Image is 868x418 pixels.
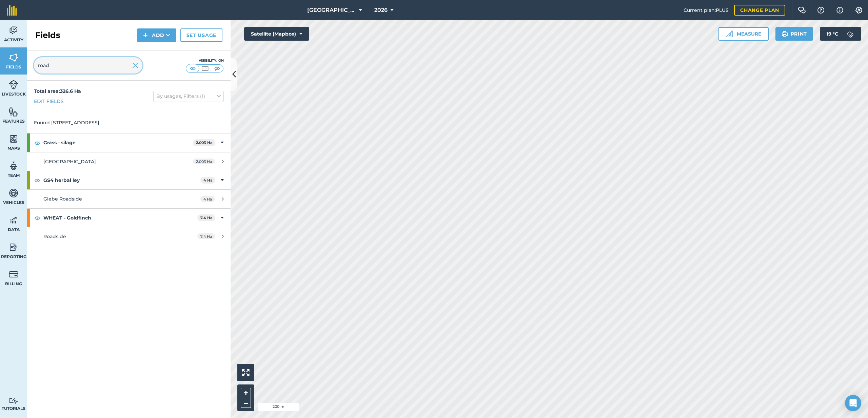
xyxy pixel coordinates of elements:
[241,398,251,408] button: –
[9,242,18,252] img: svg+xml;base64,PD94bWwgdmVyc2lvbj0iMS4wIiBlbmNvZGluZz0idXRmLTgiPz4KPCEtLSBHZW5lcmF0b3I6IEFkb2JlIE...
[7,5,17,16] img: fieldmargin Logo
[9,161,18,171] img: svg+xml;base64,PD94bWwgdmVyc2lvbj0iMS4wIiBlbmNvZGluZz0idXRmLTgiPz4KPCEtLSBHZW5lcmF0b3I6IEFkb2JlIE...
[35,30,60,41] h2: Fields
[203,178,213,183] strong: 4 Ha
[827,27,838,41] span: 19 ° C
[27,227,231,246] a: Roadside7.4 Ha
[197,233,215,239] span: 7.4 Ha
[726,30,733,37] img: Ruler icon
[43,133,193,152] strong: Grass - silage
[27,171,231,189] div: GS4 herbal ley4 Ha
[189,65,197,72] img: svg+xml;base64,PHN2ZyB4bWxucz0iaHR0cDovL3d3dy53My5vcmcvMjAwMC9zdmciIHdpZHRoPSI1MCIgaGVpZ2h0PSI0MC...
[43,159,96,165] span: [GEOGRAPHIC_DATA]
[241,388,251,398] button: +
[9,80,18,90] img: svg+xml;base64,PD94bWwgdmVyc2lvbj0iMS4wIiBlbmNvZGluZz0idXRmLTgiPz4KPCEtLSBHZW5lcmF0b3I6IEFkb2JlIE...
[307,6,356,14] span: [GEOGRAPHIC_DATA]
[244,27,309,41] button: Satellite (Mapbox)
[9,269,18,279] img: svg+xml;base64,PD94bWwgdmVyc2lvbj0iMS4wIiBlbmNvZGluZz0idXRmLTgiPz4KPCEtLSBHZW5lcmF0b3I6IEFkb2JlIE...
[27,209,231,227] div: WHEAT - Goldfinch7.4 Ha
[200,196,215,202] span: 4 Ha
[718,27,769,41] button: Measure
[9,134,18,144] img: svg+xml;base64,PHN2ZyB4bWxucz0iaHR0cDovL3d3dy53My5vcmcvMjAwMC9zdmciIHdpZHRoPSI1NiIgaGVpZ2h0PSI2MC...
[9,107,18,117] img: svg+xml;base64,PHN2ZyB4bWxucz0iaHR0cDovL3d3dy53My5vcmcvMjAwMC9zdmciIHdpZHRoPSI1NiIgaGVpZ2h0PSI2MC...
[201,65,209,72] img: svg+xml;base64,PHN2ZyB4bWxucz0iaHR0cDovL3d3dy53My5vcmcvMjAwMC9zdmciIHdpZHRoPSI1MCIgaGVpZ2h0PSI0MC...
[34,98,64,105] a: Edit fields
[34,176,40,184] img: svg+xml;base64,PHN2ZyB4bWxucz0iaHR0cDovL3d3dy53My5vcmcvMjAwMC9zdmciIHdpZHRoPSIxOCIgaGVpZ2h0PSIyNC...
[817,7,825,14] img: A question mark icon
[43,209,197,227] strong: WHEAT - Goldfinch
[43,233,66,239] span: Roadside
[143,31,148,39] img: svg+xml;base64,PHN2ZyB4bWxucz0iaHR0cDovL3d3dy53My5vcmcvMjAwMC9zdmciIHdpZHRoPSIxNCIgaGVpZ2h0PSIyNC...
[200,215,213,220] strong: 7.4 Ha
[775,27,813,41] button: Print
[9,215,18,225] img: svg+xml;base64,PD94bWwgdmVyc2lvbj0iMS4wIiBlbmNvZGluZz0idXRmLTgiPz4KPCEtLSBHZW5lcmF0b3I6IEFkb2JlIE...
[844,27,857,41] img: svg+xml;base64,PD94bWwgdmVyc2lvbj0iMS4wIiBlbmNvZGluZz0idXRmLTgiPz4KPCEtLSBHZW5lcmF0b3I6IEFkb2JlIE...
[180,28,222,42] a: Set usage
[684,6,729,14] span: Current plan : PLUS
[836,6,843,14] img: svg+xml;base64,PHN2ZyB4bWxucz0iaHR0cDovL3d3dy53My5vcmcvMjAwMC9zdmciIHdpZHRoPSIxNyIgaGVpZ2h0PSIxNy...
[798,7,806,14] img: Two speech bubbles overlapping with the left bubble in the forefront
[734,5,785,16] a: Change plan
[820,27,861,41] button: 19 °C
[196,140,213,145] strong: 2.003 Ha
[34,214,40,222] img: svg+xml;base64,PHN2ZyB4bWxucz0iaHR0cDovL3d3dy53My5vcmcvMjAwMC9zdmciIHdpZHRoPSIxOCIgaGVpZ2h0PSIyNC...
[27,152,231,171] a: [GEOGRAPHIC_DATA]2.003 Ha
[782,30,788,38] img: svg+xml;base64,PHN2ZyB4bWxucz0iaHR0cDovL3d3dy53My5vcmcvMjAwMC9zdmciIHdpZHRoPSIxOSIgaGVpZ2h0PSIyNC...
[132,61,138,69] img: svg+xml;base64,PHN2ZyB4bWxucz0iaHR0cDovL3d3dy53My5vcmcvMjAwMC9zdmciIHdpZHRoPSIyMiIgaGVpZ2h0PSIzMC...
[213,65,221,72] img: svg+xml;base64,PHN2ZyB4bWxucz0iaHR0cDovL3d3dy53My5vcmcvMjAwMC9zdmciIHdpZHRoPSI1MCIgaGVpZ2h0PSI0MC...
[9,188,18,198] img: svg+xml;base64,PD94bWwgdmVyc2lvbj0iMS4wIiBlbmNvZGluZz0idXRmLTgiPz4KPCEtLSBHZW5lcmF0b3I6IEFkb2JlIE...
[153,91,224,102] button: By usages, Filters (1)
[855,7,863,14] img: A cog icon
[27,112,231,133] div: Found [STREET_ADDRESS]
[9,25,18,36] img: svg+xml;base64,PD94bWwgdmVyc2lvbj0iMS4wIiBlbmNvZGluZz0idXRmLTgiPz4KPCEtLSBHZW5lcmF0b3I6IEFkb2JlIE...
[193,159,215,164] span: 2.003 Ha
[43,196,82,202] span: Glebe Roadside
[242,369,250,376] img: Four arrows, one pointing top left, one top right, one bottom right and the last bottom left
[34,88,81,94] strong: Total area : 326.6 Ha
[34,57,142,74] input: Search
[27,190,231,208] a: Glebe Roadside4 Ha
[9,53,18,63] img: svg+xml;base64,PHN2ZyB4bWxucz0iaHR0cDovL3d3dy53My5vcmcvMjAwMC9zdmciIHdpZHRoPSI1NiIgaGVpZ2h0PSI2MC...
[34,139,40,147] img: svg+xml;base64,PHN2ZyB4bWxucz0iaHR0cDovL3d3dy53My5vcmcvMjAwMC9zdmciIHdpZHRoPSIxOCIgaGVpZ2h0PSIyNC...
[186,58,224,63] div: Visibility: On
[27,133,231,152] div: Grass - silage2.003 Ha
[845,395,861,411] div: Open Intercom Messenger
[137,28,176,42] button: Add
[9,398,18,404] img: svg+xml;base64,PD94bWwgdmVyc2lvbj0iMS4wIiBlbmNvZGluZz0idXRmLTgiPz4KPCEtLSBHZW5lcmF0b3I6IEFkb2JlIE...
[43,171,200,189] strong: GS4 herbal ley
[374,6,388,14] span: 2026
